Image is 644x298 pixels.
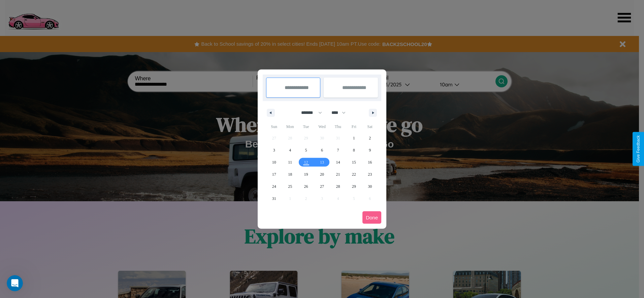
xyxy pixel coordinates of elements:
[336,180,340,193] span: 28
[346,180,362,193] button: 29
[337,144,339,156] span: 7
[298,180,314,193] button: 26
[266,144,282,156] button: 3
[304,156,308,168] span: 12
[304,180,308,193] span: 26
[289,144,291,156] span: 4
[282,156,298,168] button: 11
[362,211,381,224] button: Done
[298,121,314,132] span: Tue
[352,156,356,168] span: 15
[288,180,292,193] span: 25
[362,156,378,168] button: 16
[314,156,330,168] button: 13
[353,144,355,156] span: 8
[314,180,330,193] button: 27
[330,156,346,168] button: 14
[368,180,372,193] span: 30
[298,144,314,156] button: 5
[320,180,324,193] span: 27
[346,132,362,144] button: 1
[369,144,371,156] span: 9
[330,144,346,156] button: 7
[7,275,23,291] iframe: Intercom live chat
[272,168,276,180] span: 17
[272,156,276,168] span: 10
[330,121,346,132] span: Thu
[298,168,314,180] button: 19
[304,168,308,180] span: 19
[266,180,282,193] button: 24
[266,193,282,205] button: 31
[266,168,282,180] button: 17
[352,168,356,180] span: 22
[346,121,362,132] span: Fri
[353,132,355,144] span: 1
[288,156,292,168] span: 11
[362,168,378,180] button: 23
[288,168,292,180] span: 18
[282,180,298,193] button: 25
[273,144,275,156] span: 3
[266,156,282,168] button: 10
[362,144,378,156] button: 9
[369,132,371,144] span: 2
[282,144,298,156] button: 4
[314,168,330,180] button: 20
[352,180,356,193] span: 29
[330,180,346,193] button: 28
[314,144,330,156] button: 6
[314,121,330,132] span: Wed
[346,144,362,156] button: 8
[266,121,282,132] span: Sun
[282,121,298,132] span: Mon
[368,156,372,168] span: 16
[346,168,362,180] button: 22
[298,156,314,168] button: 12
[336,156,340,168] span: 14
[272,180,276,193] span: 24
[272,193,276,205] span: 31
[336,168,340,180] span: 21
[362,180,378,193] button: 30
[282,168,298,180] button: 18
[362,132,378,144] button: 2
[362,121,378,132] span: Sat
[346,156,362,168] button: 15
[330,168,346,180] button: 21
[321,144,323,156] span: 6
[368,168,372,180] span: 23
[320,168,324,180] span: 20
[320,156,324,168] span: 13
[636,135,641,163] div: Give Feedback
[305,144,307,156] span: 5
